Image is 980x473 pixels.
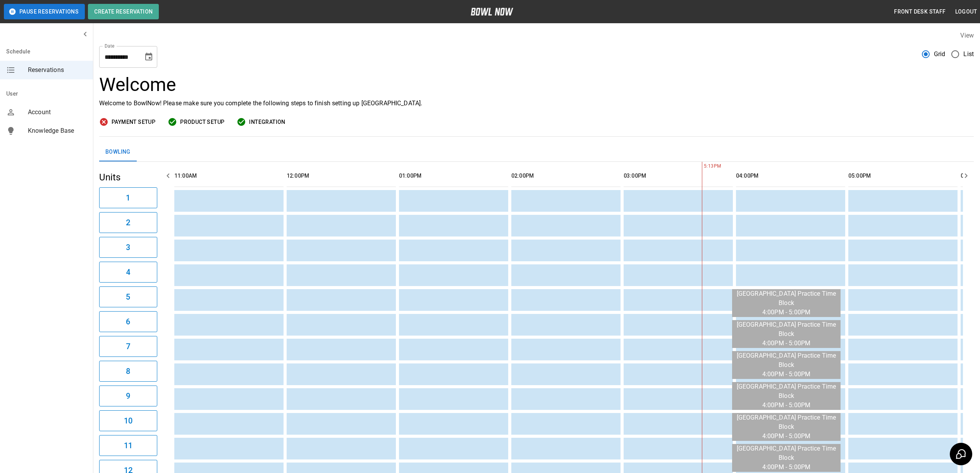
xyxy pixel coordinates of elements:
[180,117,224,127] span: Product Setup
[99,361,157,382] button: 8
[99,237,157,258] button: 3
[124,439,132,452] h6: 11
[287,165,396,187] th: 12:00PM
[99,143,974,161] div: inventory tabs
[99,212,157,233] button: 2
[112,117,155,127] span: Payment Setup
[126,340,130,353] h6: 7
[960,32,974,39] label: View
[952,5,980,19] button: Logout
[702,163,704,170] span: 5:13PM
[28,65,87,75] span: Reservations
[99,386,157,406] button: 9
[511,165,621,187] th: 02:00PM
[99,336,157,357] button: 7
[399,165,508,187] th: 01:00PM
[624,165,733,187] th: 03:00PM
[126,192,130,204] h6: 1
[88,4,159,19] button: Create Reservation
[141,49,156,65] button: Choose date, selected date is Sep 4, 2025
[249,117,285,127] span: Integration
[934,50,946,59] span: Grid
[99,311,157,332] button: 6
[99,286,157,307] button: 5
[126,315,130,328] h6: 6
[4,4,85,19] button: Pause Reservations
[99,99,974,108] p: Welcome to BowlNow! Please make sure you complete the following steps to finish setting up [GEOGR...
[471,8,513,15] img: logo
[99,143,137,161] button: Bowling
[99,74,974,96] h3: Welcome
[28,126,87,135] span: Knowledge Base
[99,171,157,183] h5: Units
[126,266,130,278] h6: 4
[126,365,130,377] h6: 8
[126,291,130,303] h6: 5
[99,187,157,208] button: 1
[126,390,130,402] h6: 9
[28,108,87,117] span: Account
[891,5,949,19] button: Front Desk Staff
[99,262,157,283] button: 4
[963,50,974,59] span: List
[99,410,157,431] button: 10
[124,415,132,427] h6: 10
[174,165,284,187] th: 11:00AM
[126,216,130,229] h6: 2
[126,241,130,254] h6: 3
[99,435,157,456] button: 11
